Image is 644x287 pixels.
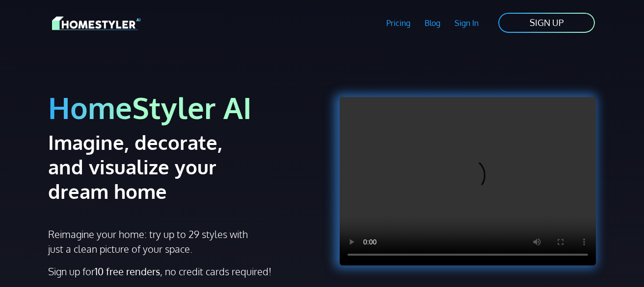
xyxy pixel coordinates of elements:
[95,265,160,278] strong: 10 free renders
[447,12,485,34] a: Sign In
[48,89,316,126] h1: HomeStyler AI
[48,227,249,256] p: Reimagine your home: try up to 29 styles with just a clean picture of your space.
[417,12,447,34] a: Blog
[48,264,316,279] p: Sign up for , no credit cards required!
[379,12,418,34] a: Pricing
[497,12,596,34] a: SIGN UP
[48,130,263,203] h2: Imagine, decorate, and visualize your dream home
[52,15,140,32] img: HomeStyler AI logo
